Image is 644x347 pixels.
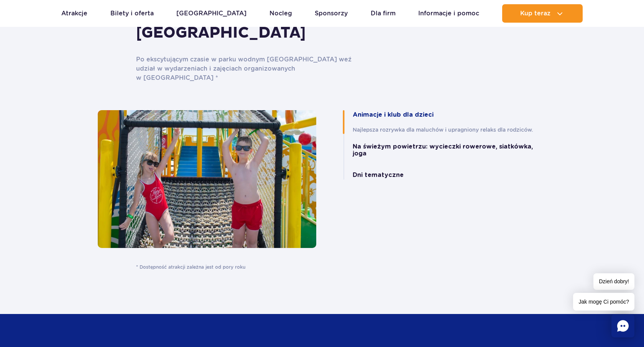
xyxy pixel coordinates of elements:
[353,126,547,134] p: Najlepsza rozrywka dla maluchów i upragniony relaks dla rodziców.
[353,143,547,157] button: Na świeżym powietrzu: wycieczki rowerowe, siatkówka, joga
[371,4,396,23] a: Dla firm
[611,314,634,337] div: Chat
[418,4,479,23] a: Informacje i pomoc
[573,293,634,311] span: Jak mogę Ci pomóc?
[353,172,404,178] button: Dni tematyczne
[269,4,292,23] a: Nocleg
[353,111,434,118] button: Animacje i klub dla dzieci
[98,110,317,248] img: Plac zabaw w części noclegowej Park of Poland, Suntago Village
[176,4,246,23] a: [GEOGRAPHIC_DATA]
[520,10,550,17] span: Kup teraz
[502,4,583,23] button: Kup teraz
[136,55,366,83] p: Po ekscytującym czasie w parku wodnym [GEOGRAPHIC_DATA] weź udział w wydarzeniach i zajęciach org...
[315,4,348,23] a: Sponsorzy
[110,4,154,23] a: Bilety i oferta
[61,4,87,23] a: Atrakcje
[136,263,547,271] p: * Dostępność atrakcji zależna jest od pory roku
[593,273,634,290] span: Dzień dobry!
